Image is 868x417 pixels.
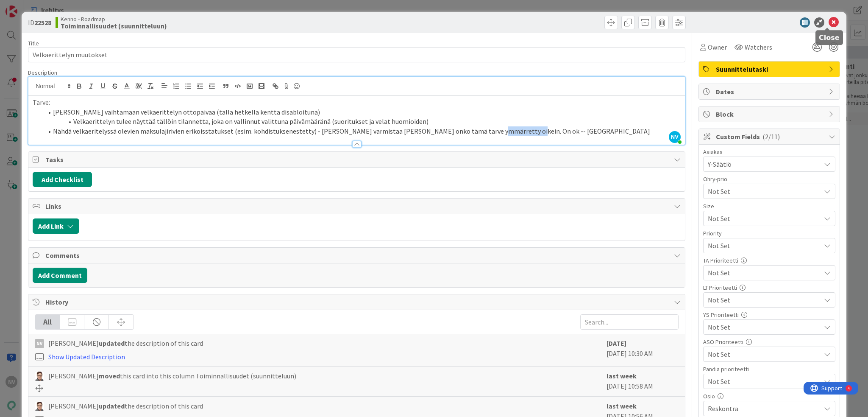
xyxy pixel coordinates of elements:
span: Not Set [708,375,816,387]
div: [DATE] 10:58 AM [606,371,679,392]
span: Not Set [708,321,816,333]
span: Watchers [745,42,772,52]
span: NV [669,131,681,143]
span: Block [716,109,824,119]
b: moved [99,372,120,380]
span: Not Set [708,213,816,224]
div: Pandia prioriteetti [703,366,835,372]
span: Y-Säätiö [708,159,821,169]
input: Search... [580,314,679,330]
button: Add Checklist [33,172,92,187]
li: Nähdä velkaeritelyssä olevien maksulajirivien erikoisstatukset (esim. kohdistuksenestetty) - [PER... [43,126,681,136]
li: [PERSON_NAME] vaihtamaan velkaerittelyn ottopäivää (tällä hetkellä kenttä disabloituna) [43,107,681,117]
span: ( 2/11 ) [762,132,780,141]
div: 4 [44,3,46,10]
span: Not Set [708,294,816,306]
h5: Close [819,34,840,42]
span: [PERSON_NAME] the description of this card [48,338,203,348]
b: updated [99,339,125,347]
div: [DATE] 10:30 AM [606,338,679,362]
div: Priority [703,230,835,236]
b: Toiminnallisuudet (suunnitteluun) [61,22,167,29]
input: type card name here... [28,47,685,62]
span: History [45,297,670,307]
div: YS Prioriteetti [703,312,835,318]
span: Kenno - Roadmap [61,16,167,22]
b: 22528 [34,18,51,27]
div: Osio [703,393,835,399]
span: Support [18,1,39,11]
img: SM [35,372,44,381]
span: Suunnittelutaski [716,64,824,74]
span: Not Set [708,240,816,252]
span: Not Set [708,348,816,360]
span: Tasks [45,154,670,165]
span: Custom Fields [716,132,824,142]
span: Not Set [708,185,816,197]
div: Ohry-prio [703,176,835,182]
b: [DATE] [606,339,626,347]
div: Asiakas [703,149,835,155]
span: Not Set [708,267,816,279]
span: Comments [45,250,670,260]
a: Show Updated Description [48,353,125,361]
img: SM [35,402,44,411]
span: [PERSON_NAME] the description of this card [48,401,203,411]
div: ASO Prioriteetti [703,339,835,345]
span: ID [28,17,51,28]
span: [PERSON_NAME] this card into this column Toiminnallisuudet (suunnitteluun) [48,371,296,381]
b: updated [99,402,125,410]
span: Reskontra [708,403,821,414]
span: Owner [708,42,727,52]
li: Velkaerittelyn tulee näyttää tällöin tilannetta, joka on vallinnut valittuna päivämääränä (suorit... [43,117,681,126]
span: Description [28,69,57,76]
p: Tarve: [33,98,681,107]
div: NV [35,339,44,348]
span: Dates [716,87,824,97]
b: last week [606,372,637,380]
b: last week [606,402,637,410]
button: Add Comment [33,268,87,283]
label: Title [28,39,39,47]
button: Add Link [33,218,79,234]
div: TA Prioriteetti [703,257,835,263]
div: LT Prioriteetti [703,285,835,291]
div: All [35,315,60,329]
span: Links [45,201,670,211]
div: Size [703,203,835,209]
